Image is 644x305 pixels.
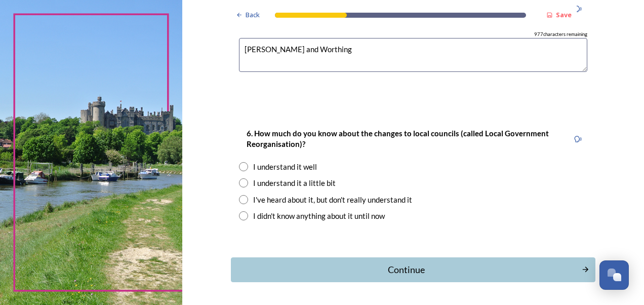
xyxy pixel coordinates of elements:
[556,10,572,19] strong: Save
[253,161,317,173] div: I understand it well
[599,260,629,290] button: Open Chat
[239,38,587,72] textarea: [PERSON_NAME] and Worthing
[253,210,385,222] div: I didn't know anything about it until now
[253,194,412,206] div: I've heard about it, but don't really understand it
[253,177,336,189] div: I understand it a little bit
[246,10,260,20] span: Back
[534,31,587,38] span: 977 characters remaining
[236,263,576,277] div: Continue
[247,129,550,148] strong: 6. How much do you know about the changes to local councils (called Local Government Reorganisati...
[231,257,595,282] button: Continue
